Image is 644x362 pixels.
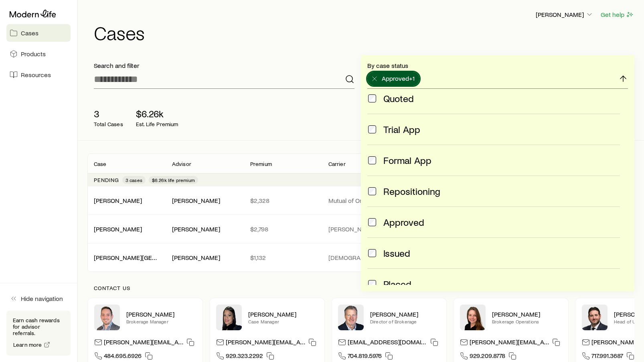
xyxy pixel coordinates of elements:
[226,338,305,349] p: [PERSON_NAME][EMAIL_ADDRESS][DOMAIN_NAME]
[104,338,183,349] p: [PERSON_NAME][EMAIL_ADDRESS][DOMAIN_NAME]
[367,61,628,70] p: By case status
[383,278,411,290] span: Placed
[383,247,410,259] span: Issued
[13,342,42,348] span: Learn more
[172,225,220,233] div: [PERSON_NAME]
[368,249,376,257] input: Issued
[348,338,427,349] p: [EMAIL_ADDRESS][DOMAIN_NAME]
[6,45,71,63] a: Products
[328,161,346,167] p: Carrier
[136,121,178,127] p: Est. Life Premium
[382,74,415,82] span: Approved +1
[126,310,196,318] p: [PERSON_NAME]
[600,10,634,19] button: Get help
[94,225,142,233] a: [PERSON_NAME]
[492,318,562,325] p: Brokerage Operations
[94,108,123,119] p: 3
[248,310,318,318] p: [PERSON_NAME]
[94,177,119,183] p: Pending
[126,177,142,183] span: 3 cases
[250,196,316,205] p: $2,328
[460,305,486,330] img: Ellen Wall
[492,310,562,318] p: [PERSON_NAME]
[21,29,38,37] span: Cases
[536,10,593,18] p: [PERSON_NAME]
[370,310,440,318] p: [PERSON_NAME]
[172,161,191,167] p: Advisor
[368,156,376,164] input: Formal App
[535,10,594,20] button: [PERSON_NAME]
[6,66,71,84] a: Resources
[383,93,414,104] span: Quoted
[383,155,431,166] span: Formal App
[216,305,242,330] img: Elana Hasten
[328,254,394,262] p: [DEMOGRAPHIC_DATA] General
[368,187,376,195] input: Repositioning
[248,318,318,325] p: Case Manager
[328,196,394,205] p: Mutual of Omaha
[13,317,64,336] p: Earn cash rewards for advisor referrals.
[250,161,272,167] p: Premium
[21,50,46,58] span: Products
[368,280,376,288] input: Placed
[370,318,440,325] p: Director of Brokerage
[136,108,178,119] p: $6.26k
[172,254,220,262] div: [PERSON_NAME]
[94,254,159,262] div: [PERSON_NAME][GEOGRAPHIC_DATA]
[367,72,419,86] button: Approved+1
[383,217,424,228] span: Approved
[94,196,142,205] div: [PERSON_NAME]
[582,305,608,330] img: Bryan Simmons
[368,125,376,133] input: Trial App
[94,225,142,233] div: [PERSON_NAME]
[21,295,63,303] span: Hide navigation
[172,196,220,205] div: [PERSON_NAME]
[338,305,364,330] img: Trey Wall
[383,124,420,135] span: Trial App
[94,23,634,42] h1: Cases
[94,196,142,204] a: [PERSON_NAME]
[152,177,195,183] span: $6.26k life premium
[6,311,71,356] div: Earn cash rewards for advisor referrals.Learn more
[94,254,202,261] a: [PERSON_NAME][GEOGRAPHIC_DATA]
[470,338,549,349] p: [PERSON_NAME][EMAIL_ADDRESS][DOMAIN_NAME]
[87,153,634,272] div: Client cases
[383,186,440,197] span: Repositioning
[94,285,628,291] p: Contact us
[94,61,354,70] p: Search and filter
[6,290,71,307] button: Hide navigation
[94,305,120,330] img: Brandon Parry
[250,254,316,262] p: $1,132
[368,94,376,102] input: Quoted
[328,225,394,233] p: [PERSON_NAME] [PERSON_NAME]
[94,161,107,167] p: Case
[250,225,316,233] p: $2,798
[6,24,71,42] a: Cases
[21,71,51,79] span: Resources
[94,121,123,127] p: Total Cases
[368,218,376,226] input: Approved
[126,318,196,325] p: Brokerage Manager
